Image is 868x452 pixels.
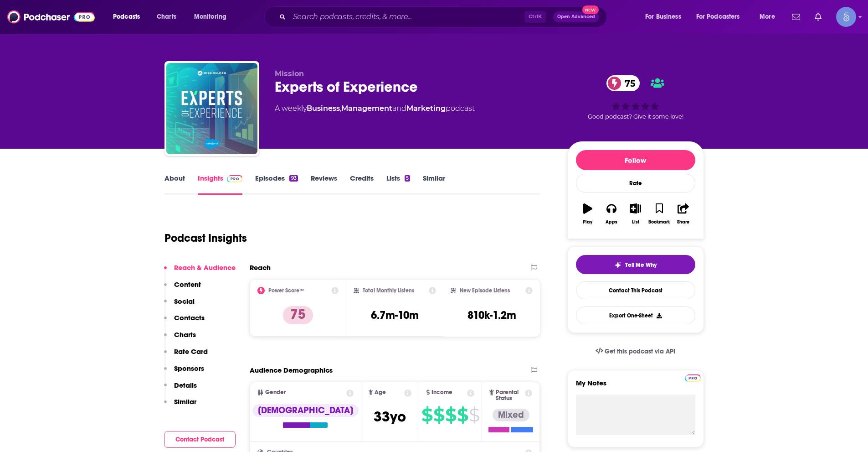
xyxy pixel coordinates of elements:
[421,408,432,422] span: $
[648,219,670,225] div: Bookmark
[582,5,599,14] span: New
[289,10,524,24] input: Search podcasts, credits, & more...
[639,10,693,24] button: open menu
[605,348,675,355] span: Get this podcast via API
[164,330,196,347] button: Charts
[174,381,197,390] p: Details
[685,374,701,382] img: Podchaser Pro
[340,104,341,113] span: ,
[553,11,599,22] button: Open AdvancedNew
[406,104,446,113] a: Marketing
[350,174,374,195] a: Credits
[107,10,152,24] button: open menu
[696,10,740,23] span: For Podcasters
[363,287,414,294] h2: Total Monthly Listens
[268,287,304,294] h2: Power Score™
[645,10,681,23] span: For Business
[625,261,657,269] span: Tell Me Why
[275,69,304,78] span: Mission
[616,75,640,91] span: 75
[493,409,529,421] div: Mixed
[576,255,695,274] button: tell me why sparkleTell Me Why
[174,297,195,306] p: Social
[467,308,516,322] h3: 810k-1.2m
[623,197,647,230] button: List
[174,347,208,356] p: Rate Card
[457,408,468,422] span: $
[614,261,621,269] img: tell me why sparkle
[164,174,185,195] a: About
[753,10,786,24] button: open menu
[174,280,201,289] p: Content
[469,408,479,422] span: $
[166,63,257,154] img: Experts of Experience
[496,390,524,401] span: Parental Status
[423,174,445,195] a: Similar
[392,104,406,113] span: and
[576,174,695,192] div: Rate
[164,263,236,280] button: Reach & Audience
[677,219,689,225] div: Share
[174,397,196,406] p: Similar
[647,197,671,230] button: Bookmark
[836,7,856,27] span: Logged in as Spiral5-G1
[836,7,856,27] img: User Profile
[311,174,337,195] a: Reviews
[576,379,695,395] label: My Notes
[760,10,775,23] span: More
[576,307,695,324] button: Export One-Sheet
[255,174,298,195] a: Episodes93
[433,408,444,422] span: $
[307,104,340,113] a: Business
[198,174,243,195] a: InsightsPodchaser Pro
[445,408,456,422] span: $
[583,219,592,225] div: Play
[164,381,197,398] button: Details
[690,10,753,24] button: open menu
[460,287,510,294] h2: New Episode Listens
[164,364,204,381] button: Sponsors
[588,113,683,120] span: Good podcast? Give it some love!
[600,197,623,230] button: Apps
[164,280,201,297] button: Content
[250,263,271,272] h2: Reach
[588,340,683,363] a: Get this podcast via API
[431,390,452,395] span: Income
[194,10,226,23] span: Monitoring
[275,103,475,114] div: A weekly podcast
[164,431,236,448] button: Contact Podcast
[557,15,595,19] span: Open Advanced
[606,75,640,91] a: 75
[405,175,410,182] div: 5
[341,104,392,113] a: Management
[375,390,386,395] span: Age
[174,313,205,322] p: Contacts
[283,306,313,324] p: 75
[7,8,95,26] a: Podchaser - Follow, Share and Rate Podcasts
[113,10,140,23] span: Podcasts
[289,175,298,182] div: 93
[265,390,286,395] span: Gender
[164,231,247,245] h1: Podcast Insights
[685,373,701,382] a: Pro website
[632,219,639,225] div: List
[836,7,856,27] button: Show profile menu
[151,10,182,24] a: Charts
[250,366,333,374] h2: Audience Demographics
[227,175,243,182] img: Podchaser Pro
[671,197,695,230] button: Share
[164,397,196,414] button: Similar
[374,408,406,426] span: 33 yo
[576,150,695,170] button: Follow
[273,6,616,27] div: Search podcasts, credits, & more...
[524,11,546,23] span: Ctrl K
[567,69,704,126] div: 75Good podcast? Give it some love!
[174,330,196,339] p: Charts
[576,197,600,230] button: Play
[252,404,359,417] div: [DEMOGRAPHIC_DATA]
[157,10,176,23] span: Charts
[788,9,804,25] a: Show notifications dropdown
[164,313,205,330] button: Contacts
[174,364,204,373] p: Sponsors
[576,281,695,299] a: Contact This Podcast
